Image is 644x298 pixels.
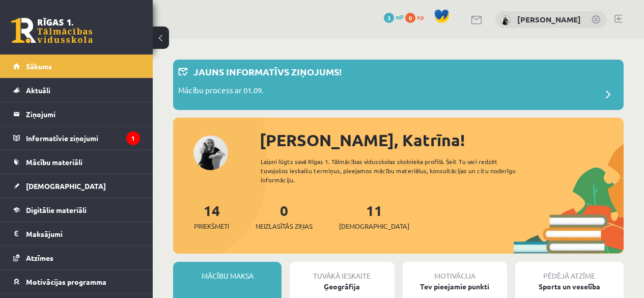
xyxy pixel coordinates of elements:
[290,281,394,292] div: Ģeogrāfija
[26,277,106,286] span: Motivācijas programma
[515,262,624,281] div: Pēdējā atzīme
[403,281,507,292] div: Tev pieejamie punkti
[26,62,52,71] span: Sākums
[13,222,140,246] a: Maksājumi
[26,102,140,126] legend: Ziņojumi
[256,201,313,231] a: 0Neizlasītās ziņas
[26,253,53,262] span: Atzīmes
[13,102,140,126] a: Ziņojumi
[126,131,140,145] i: 1
[173,262,282,281] div: Mācību maksa
[384,13,404,21] a: 3 mP
[178,65,619,105] a: Jauns informatīvs ziņojums! Mācību process ar 01.09.
[26,181,106,191] span: [DEMOGRAPHIC_DATA]
[13,270,140,293] a: Motivācijas programma
[194,221,229,231] span: Priekšmeti
[339,201,409,231] a: 11[DEMOGRAPHIC_DATA]
[178,85,264,99] p: Mācību process ar 01.09.
[384,13,394,23] span: 3
[26,222,140,246] legend: Maksājumi
[256,221,313,231] span: Neizlasītās ziņas
[405,13,429,21] a: 0 xp
[13,78,140,102] a: Aktuāli
[405,13,415,23] span: 0
[261,157,531,184] div: Laipni lūgts savā Rīgas 1. Tālmācības vidusskolas skolnieka profilā. Šeit Tu vari redzēt tuvojošo...
[13,55,140,78] a: Sākums
[517,14,581,24] a: [PERSON_NAME]
[500,15,511,25] img: Katrīna Zjukova
[515,281,624,292] div: Sports un veselība
[26,86,50,95] span: Aktuāli
[396,13,404,21] span: mP
[290,262,394,281] div: Tuvākā ieskaite
[194,201,229,231] a: 14Priekšmeti
[11,18,93,43] a: Rīgas 1. Tālmācības vidusskola
[13,126,140,150] a: Informatīvie ziņojumi1
[339,221,409,231] span: [DEMOGRAPHIC_DATA]
[26,126,140,150] legend: Informatīvie ziņojumi
[26,157,82,167] span: Mācību materiāli
[13,150,140,174] a: Mācību materiāli
[26,205,87,214] span: Digitālie materiāli
[13,174,140,198] a: [DEMOGRAPHIC_DATA]
[260,128,624,152] div: [PERSON_NAME], Katrīna!
[403,262,507,281] div: Motivācija
[13,246,140,269] a: Atzīmes
[193,65,342,78] p: Jauns informatīvs ziņojums!
[13,198,140,222] a: Digitālie materiāli
[417,13,424,21] span: xp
